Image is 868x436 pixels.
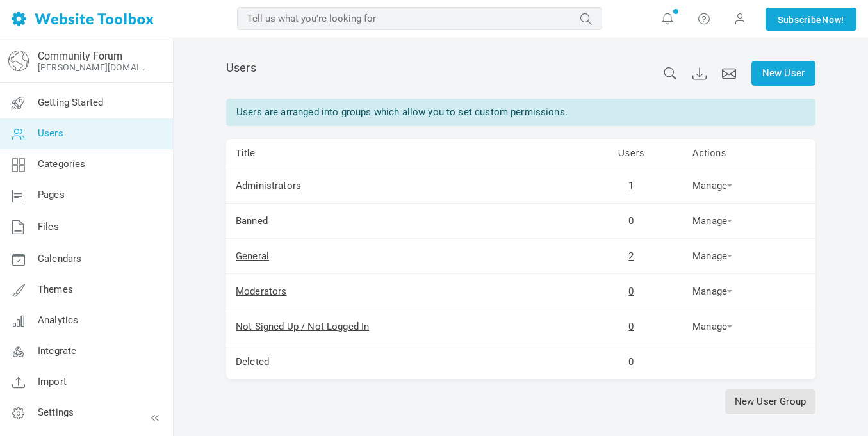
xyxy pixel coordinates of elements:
[725,389,815,414] a: New User Group
[38,127,63,139] span: Users
[38,314,78,326] span: Analytics
[236,215,268,227] a: Banned
[38,253,81,264] span: Calendars
[38,407,74,418] span: Settings
[822,13,844,27] span: Now!
[38,284,73,295] span: Themes
[38,97,103,108] span: Getting Started
[38,345,76,357] span: Integrate
[692,321,732,332] a: Manage
[628,250,634,262] a: 2
[237,7,602,30] input: Tell us what you're looking for
[692,286,732,297] a: Manage
[236,286,287,297] a: Moderators
[628,356,634,367] a: 0
[580,139,683,168] td: Users
[38,189,65,200] span: Pages
[8,51,29,71] img: globe-icon.png
[38,158,86,170] span: Categories
[628,321,634,332] a: 0
[38,62,149,72] a: [PERSON_NAME][DOMAIN_NAME]/?authtoken=b0971b0a477e3f154889502061b5ffcb&rememberMe=1
[236,180,301,191] a: Administrators
[692,215,732,227] a: Manage
[236,356,269,367] a: Deleted
[751,61,815,86] a: New User
[692,180,732,191] a: Manage
[628,286,634,297] a: 0
[236,250,269,262] a: General
[38,221,59,232] span: Files
[38,376,67,387] span: Import
[236,321,369,332] a: Not Signed Up / Not Logged In
[38,50,122,62] a: Community Forum
[692,250,732,262] a: Manage
[226,139,580,168] td: Title
[766,8,856,31] a: SubscribeNow!
[628,180,634,191] a: 1
[226,61,256,74] span: Users
[226,99,815,126] div: Users are arranged into groups which allow you to set custom permissions.
[628,215,634,227] a: 0
[683,139,815,168] td: Actions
